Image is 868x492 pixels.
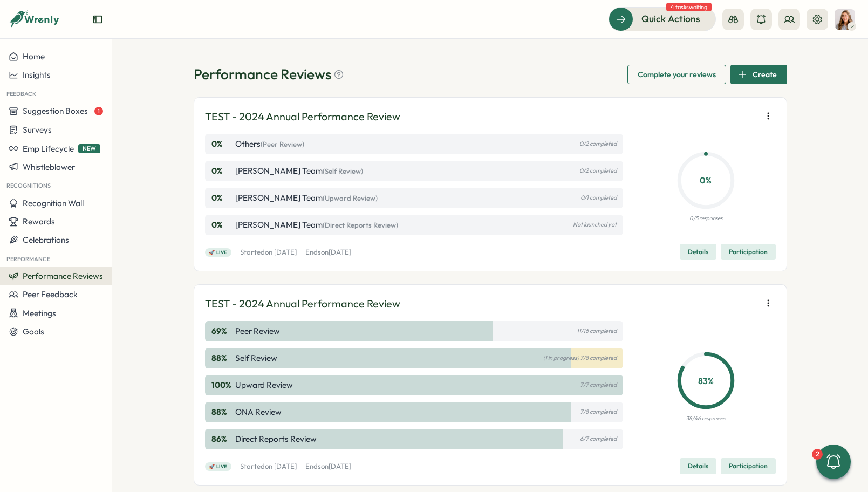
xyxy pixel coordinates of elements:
[211,406,233,418] p: 88 %
[812,449,823,460] div: 2
[194,65,344,84] h1: Performance Reviews
[23,162,75,172] span: Whistleblower
[627,65,726,84] button: Complete your reviews
[209,463,228,470] span: 🚀 Live
[721,458,776,474] button: Participation
[235,165,363,177] p: [PERSON_NAME] Team
[23,70,51,80] span: Insights
[23,143,74,154] span: Emp Lifecycle
[323,221,398,229] span: (Direct Reports Review)
[688,459,708,474] span: Details
[23,198,84,208] span: Recognition Wall
[235,379,293,391] p: Upward Review
[323,194,378,202] span: (Upward Review)
[580,194,617,201] p: 0/1 completed
[23,125,52,135] span: Surveys
[580,408,617,415] p: 7/8 completed
[23,106,88,116] span: Suggestion Boxes
[580,435,617,442] p: 6/7 completed
[23,216,55,227] span: Rewards
[235,192,378,204] p: [PERSON_NAME] Team
[753,65,777,84] span: Create
[579,167,617,174] p: 0/2 completed
[729,459,768,474] span: Participation
[323,167,363,175] span: (Self Review)
[235,138,304,150] p: Others
[211,219,233,231] p: 0 %
[211,138,233,150] p: 0 %
[23,235,69,245] span: Celebrations
[23,289,78,299] span: Peer Feedback
[78,144,100,153] span: NEW
[211,192,233,204] p: 0 %
[305,462,351,471] p: Ends on [DATE]
[680,374,732,387] p: 83 %
[92,14,103,25] button: Expand sidebar
[205,296,400,312] p: TEST - 2024 Annual Performance Review
[261,140,304,148] span: (Peer Review)
[680,458,716,474] button: Details
[23,271,103,281] span: Performance Reviews
[235,406,282,418] p: ONA Review
[240,462,297,471] p: Started on [DATE]
[23,326,44,337] span: Goals
[577,327,617,334] p: 11/16 completed
[240,248,297,257] p: Started on [DATE]
[23,51,45,61] span: Home
[211,165,233,177] p: 0 %
[211,325,233,337] p: 69 %
[580,381,617,388] p: 7/7 completed
[211,379,233,391] p: 100 %
[573,221,617,228] p: Not launched yet
[688,244,708,259] span: Details
[211,433,233,445] p: 86 %
[816,445,851,479] button: 2
[209,249,228,256] span: 🚀 Live
[721,244,776,260] button: Participation
[638,65,716,84] span: Complete your reviews
[235,219,398,231] p: [PERSON_NAME] Team
[686,414,725,423] p: 38/46 responses
[835,9,855,30] img: Becky Romero
[689,214,722,223] p: 0/5 responses
[579,140,617,147] p: 0/2 completed
[609,7,716,31] button: Quick Actions
[94,107,103,115] span: 1
[680,174,732,187] p: 0 %
[680,244,716,260] button: Details
[235,433,317,445] p: Direct Reports Review
[211,352,233,364] p: 88 %
[205,108,400,125] p: TEST - 2024 Annual Performance Review
[23,308,56,318] span: Meetings
[543,354,617,361] p: (1 in progress) 7/8 completed
[666,3,712,11] span: 4 tasks waiting
[235,325,280,337] p: Peer Review
[730,65,787,84] button: Create
[729,244,768,259] span: Participation
[235,352,277,364] p: Self Review
[641,12,700,26] span: Quick Actions
[305,248,351,257] p: Ends on [DATE]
